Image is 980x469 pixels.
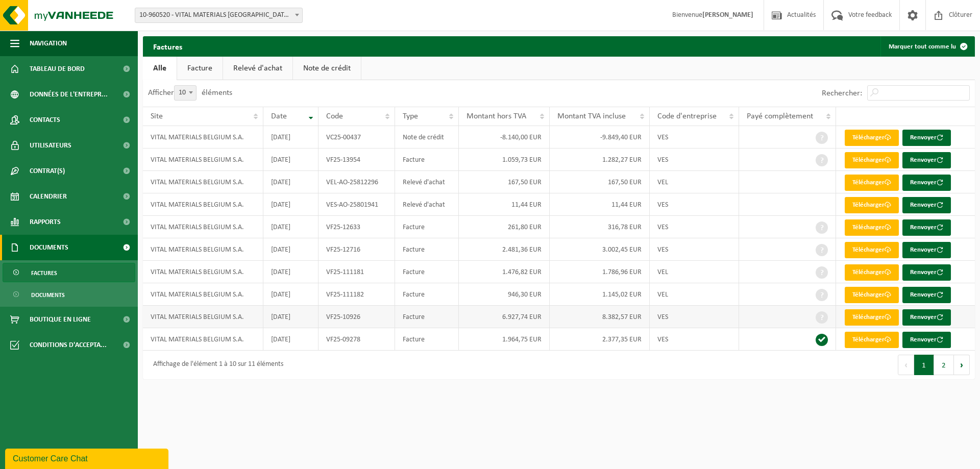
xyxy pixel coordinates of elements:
[30,307,91,332] span: Boutique en ligne
[263,149,318,171] td: [DATE]
[143,238,263,261] td: VITAL MATERIALS BELGIUM S.A.
[845,309,899,326] a: Télécharger
[459,149,550,171] td: 1.059,73 EUR
[30,133,71,158] span: Utilisateurs
[30,235,68,260] span: Documents
[263,283,318,306] td: [DATE]
[263,216,318,238] td: [DATE]
[902,332,951,348] button: Renvoyer
[934,355,954,375] button: 2
[550,216,650,238] td: 316,78 EUR
[845,130,899,146] a: Télécharger
[550,238,650,261] td: 3.002,45 EUR
[845,197,899,213] a: Télécharger
[318,193,395,216] td: VES-AO-25801941
[467,112,526,120] span: Montant hors TVA
[550,193,650,216] td: 11,44 EUR
[3,263,135,282] a: Factures
[902,287,951,303] button: Renvoyer
[902,264,951,281] button: Renvoyer
[550,149,650,171] td: 1.282,27 EUR
[263,261,318,283] td: [DATE]
[395,283,459,306] td: Facture
[5,447,170,469] iframe: chat widget
[845,152,899,168] a: Télécharger
[395,193,459,216] td: Relevé d'achat
[223,57,292,80] a: Relevé d'achat
[263,328,318,351] td: [DATE]
[845,175,899,191] a: Télécharger
[550,126,650,149] td: -9.849,40 EUR
[650,171,739,193] td: VEL
[845,219,899,236] a: Télécharger
[845,242,899,258] a: Télécharger
[143,126,263,149] td: VITAL MATERIALS BELGIUM S.A.
[902,197,951,213] button: Renvoyer
[143,216,263,238] td: VITAL MATERIALS BELGIUM S.A.
[30,56,85,82] span: Tableau de bord
[30,107,60,133] span: Contacts
[650,261,739,283] td: VEL
[650,238,739,261] td: VES
[263,193,318,216] td: [DATE]
[650,306,739,328] td: VES
[395,171,459,193] td: Relevé d'achat
[31,263,57,283] span: Factures
[3,285,135,304] a: Documents
[459,328,550,351] td: 1.964,75 EUR
[650,283,739,306] td: VEL
[326,112,343,120] span: Code
[143,193,263,216] td: VITAL MATERIALS BELGIUM S.A.
[845,332,899,348] a: Télécharger
[151,112,163,120] span: Site
[902,152,951,168] button: Renvoyer
[143,328,263,351] td: VITAL MATERIALS BELGIUM S.A.
[175,86,196,100] span: 10
[557,112,626,120] span: Montant TVA incluse
[30,31,67,56] span: Navigation
[650,328,739,351] td: VES
[263,306,318,328] td: [DATE]
[318,328,395,351] td: VF25-09278
[650,216,739,238] td: VES
[143,36,192,56] h2: Factures
[898,355,914,375] button: Previous
[395,238,459,261] td: Facture
[395,126,459,149] td: Note de crédit
[30,209,61,235] span: Rapports
[902,130,951,146] button: Renvoyer
[702,11,753,19] strong: [PERSON_NAME]
[143,261,263,283] td: VITAL MATERIALS BELGIUM S.A.
[30,158,65,184] span: Contrat(s)
[143,306,263,328] td: VITAL MATERIALS BELGIUM S.A.
[263,238,318,261] td: [DATE]
[902,242,951,258] button: Renvoyer
[318,126,395,149] td: VC25-00437
[395,306,459,328] td: Facture
[902,219,951,236] button: Renvoyer
[550,328,650,351] td: 2.377,35 EUR
[271,112,287,120] span: Date
[395,149,459,171] td: Facture
[318,238,395,261] td: VF25-12716
[177,57,223,80] a: Facture
[550,171,650,193] td: 167,50 EUR
[914,355,934,375] button: 1
[148,89,232,97] label: Afficher éléments
[550,306,650,328] td: 8.382,57 EUR
[650,193,739,216] td: VES
[30,184,67,209] span: Calendrier
[459,261,550,283] td: 1.476,82 EUR
[902,309,951,326] button: Renvoyer
[880,36,974,57] button: Marquer tout comme lu
[650,126,739,149] td: VES
[459,306,550,328] td: 6.927,74 EUR
[318,261,395,283] td: VF25-111181
[318,306,395,328] td: VF25-10926
[143,283,263,306] td: VITAL MATERIALS BELGIUM S.A.
[143,171,263,193] td: VITAL MATERIALS BELGIUM S.A.
[135,8,302,22] span: 10-960520 - VITAL MATERIALS BELGIUM S.A. - TILLY
[902,175,951,191] button: Renvoyer
[143,57,177,80] a: Alle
